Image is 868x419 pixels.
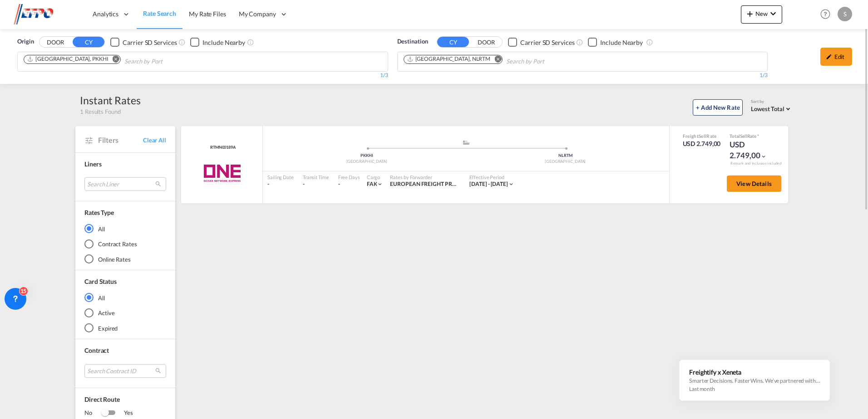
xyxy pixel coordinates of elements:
button: + Add New Rate [693,99,743,116]
md-icon: icon-chevron-down [760,153,767,160]
span: No [84,409,101,418]
span: Filters [98,135,143,145]
md-icon: Unchecked: Ignores neighbouring ports when fetching rates.Checked : Includes neighbouring ports w... [247,39,254,46]
md-checkbox: Checkbox No Ink [508,37,574,47]
span: Destination [397,37,428,46]
div: Sort by [751,99,793,105]
span: Contract [84,346,109,354]
div: Free Days [338,174,360,180]
md-radio-button: Active [84,308,166,317]
div: Include Nearby [202,38,245,47]
md-icon: icon-chevron-down [377,181,383,187]
span: Rate Search [143,10,176,17]
span: View Details [736,180,772,187]
div: S [838,7,852,21]
md-icon: icon-chevron-down [768,8,779,19]
div: EUROPEAN FREIGHT PROCUREMENT ORG [390,180,460,188]
div: Freight Rate [683,133,721,139]
md-radio-button: All [84,224,166,233]
button: View Details [727,175,781,192]
md-select: Select: Lowest Total [751,103,793,113]
span: 1 Results Found [80,107,121,116]
div: [GEOGRAPHIC_DATA] [466,159,665,165]
md-icon: Unchecked: Search for CY (Container Yard) services for all selected carriers.Checked : Search for... [576,39,583,46]
div: Karachi, PKKHI [27,55,108,63]
span: New [745,10,779,17]
div: Help [818,6,838,23]
div: Rotterdam, NLRTM [407,55,491,63]
div: Instant Rates [80,93,141,107]
div: Total Rate [730,133,775,139]
div: Effective Period [469,174,514,180]
div: Rates Type [84,208,114,217]
md-chips-wrap: Chips container. Use arrow keys to select chips. [22,52,214,69]
img: d38966e06f5511efa686cdb0e1f57a29.png [14,4,75,24]
div: Carrier SD Services [520,38,574,47]
span: Yes [115,409,133,418]
div: - [267,180,294,188]
div: PKKHI [267,153,466,159]
span: My Company [239,10,276,19]
div: Rates by Forwarder [390,174,460,180]
span: Analytics [93,10,118,19]
md-checkbox: Checkbox No Ink [190,37,245,47]
span: [DATE] - [DATE] [469,180,508,187]
div: Carrier SD Services [123,38,177,47]
md-radio-button: Contract Rates [84,239,166,248]
button: DOOR [39,37,71,48]
input: Search by Port [506,54,592,69]
md-chips-wrap: Chips container. Use arrow keys to select chips. [402,52,597,69]
div: USD 2.749,00 [730,139,775,161]
div: Transit Time [303,174,329,180]
div: 1/3 [17,72,388,79]
md-icon: icon-plus 400-fg [745,8,755,19]
div: NLRTM [466,153,665,159]
button: CY [73,37,104,47]
button: CY [437,37,469,47]
div: icon-pencilEdit [820,48,852,66]
span: Subject to Remarks [756,133,759,139]
input: Search by Port [124,54,211,69]
img: ONE [193,162,251,185]
span: Lowest Total [751,105,784,112]
span: Sell [699,133,706,139]
span: Liners [84,160,101,168]
div: Remark and Inclusion included [724,161,788,166]
div: [GEOGRAPHIC_DATA] [267,159,466,165]
div: Sailing Date [267,174,294,180]
md-icon: assets/icons/custom/ship-fill.svg [461,140,472,145]
button: Remove [488,55,502,64]
md-icon: icon-pencil [826,54,832,60]
md-radio-button: Online Rates [84,255,166,264]
span: Sell [740,133,747,139]
button: Remove [107,55,120,64]
div: Cargo [367,174,384,180]
div: - [338,180,340,188]
div: - [303,180,329,188]
md-icon: Unchecked: Ignores neighbouring ports when fetching rates.Checked : Includes neighbouring ports w... [646,39,653,46]
md-checkbox: Checkbox No Ink [110,37,177,47]
md-radio-button: All [84,293,166,302]
span: FAK [367,180,377,187]
md-radio-button: Expired [84,324,166,333]
div: Press delete to remove this chip. [27,55,110,63]
button: DOOR [470,37,502,48]
span: Help [818,6,833,22]
div: USD 2.749,00 [683,139,721,148]
span: My Rate Files [189,10,226,18]
span: Origin [17,37,34,46]
div: Include Nearby [600,38,643,47]
span: Direct Route [84,395,166,409]
md-icon: icon-chevron-down [508,181,514,187]
div: Contract / Rate Agreement / Tariff / Spot Pricing Reference Number: RTMN00189A [208,145,236,151]
div: 1/3 [397,72,768,79]
button: icon-plus 400-fgNewicon-chevron-down [741,5,782,24]
div: Press delete to remove this chip. [407,55,493,63]
span: RTMN00189A [208,145,236,151]
md-icon: Unchecked: Search for CY (Container Yard) services for all selected carriers.Checked : Search for... [178,39,186,46]
span: EUROPEAN FREIGHT PROCUREMENT ORG [390,180,499,187]
span: Clear All [143,136,166,144]
div: 01 Aug 2025 - 15 Aug 2025 [469,180,508,188]
md-checkbox: Checkbox No Ink [588,37,643,47]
